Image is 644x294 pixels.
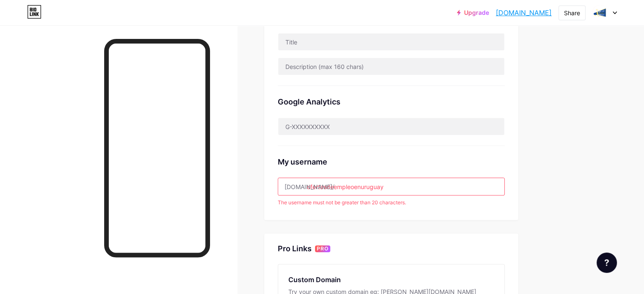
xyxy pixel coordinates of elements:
input: Description (max 160 chars) [278,58,504,75]
div: Custom Domain [288,275,494,285]
input: G-XXXXXXXXXX [278,118,504,135]
div: My username [278,156,505,168]
div: Share [564,8,580,17]
span: PRO [317,245,329,252]
div: [DOMAIN_NAME]/ [285,182,334,191]
div: The username must not be greater than 20 characters. [278,199,505,206]
div: Google Analytics [278,96,505,107]
input: username [278,178,504,195]
a: [DOMAIN_NAME] [496,8,552,18]
img: Ofertas de Empleo en Uruguay [592,5,608,21]
div: Pro Links [278,244,312,254]
input: Title [278,33,504,50]
a: Upgrade [457,9,489,16]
